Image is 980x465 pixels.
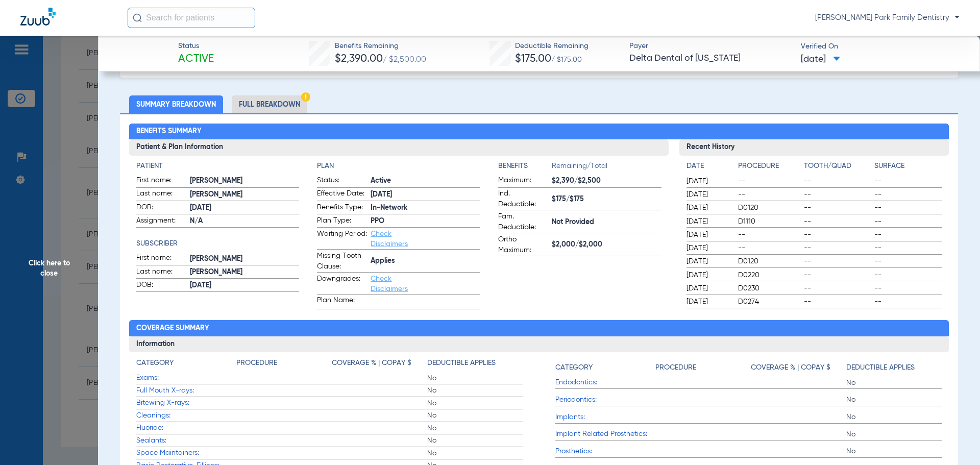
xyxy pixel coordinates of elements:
[874,176,942,186] span: --
[874,161,942,172] h4: Surface
[874,189,942,200] span: --
[136,215,186,228] span: Assignment:
[874,297,942,307] span: --
[371,203,480,213] span: In-Network
[846,429,942,439] span: No
[371,189,480,200] span: [DATE]
[190,189,300,200] span: [PERSON_NAME]
[551,56,582,63] span: / $175.00
[136,238,300,249] h4: Subscriber
[136,188,186,201] span: Last name:
[804,270,871,280] span: --
[427,435,523,446] span: No
[687,270,729,280] span: [DATE]
[687,297,729,307] span: [DATE]
[236,358,277,369] h4: Procedure
[552,217,661,228] span: Not Provided
[332,358,427,372] app-breakdown-title: Coverage % | Copay $
[552,161,661,175] span: Remaining/Total
[687,243,729,253] span: [DATE]
[687,230,729,240] span: [DATE]
[129,95,223,113] li: Summary Breakdown
[555,429,655,439] span: Implant Related Prosthetics:
[552,194,661,205] span: $175/$175
[687,176,729,186] span: [DATE]
[371,230,408,248] a: Check Disclaimers
[371,275,408,292] a: Check Disclaimers
[136,435,236,446] span: Sealants:
[738,256,800,266] span: D0120
[136,358,174,369] h4: Category
[136,385,236,396] span: Full Mouth X-rays:
[804,176,871,186] span: --
[427,385,523,396] span: No
[301,92,310,102] img: Hazard
[383,56,426,64] span: / $2,500.00
[874,203,942,213] span: --
[846,362,915,373] h4: Deductible Applies
[20,8,56,26] img: Zuub Logo
[801,41,964,52] span: Verified On
[555,395,655,405] span: Periodontics:
[133,13,142,22] img: Search Icon
[136,175,186,187] span: First name:
[427,373,523,383] span: No
[552,239,661,250] span: $2,000/$2,000
[232,95,307,113] li: Full Breakdown
[738,270,800,280] span: D0220
[178,52,214,66] span: Active
[498,234,548,256] span: Ortho Maximum:
[846,378,942,388] span: No
[371,216,480,227] span: PPO
[335,41,426,52] span: Benefits Remaining
[804,297,871,307] span: --
[738,297,800,307] span: D0274
[190,216,300,227] span: N/A
[687,216,729,227] span: [DATE]
[317,229,367,249] span: Waiting Period:
[738,230,800,240] span: --
[129,124,949,140] h2: Benefits Summary
[679,139,949,156] h3: Recent History
[190,267,300,278] span: [PERSON_NAME]
[874,230,942,240] span: --
[515,41,589,52] span: Deductible Remaining
[655,358,751,377] app-breakdown-title: Procedure
[738,161,800,172] h4: Procedure
[317,161,480,172] h4: Plan
[427,358,523,372] app-breakdown-title: Deductible Applies
[846,395,942,405] span: No
[178,41,214,52] span: Status
[190,280,300,291] span: [DATE]
[317,251,367,272] span: Missing Tooth Clause:
[804,203,871,213] span: --
[129,139,669,156] h3: Patient & Plan Information
[136,448,236,458] span: Space Maintainers:
[371,176,480,186] span: Active
[498,161,552,175] app-breakdown-title: Benefits
[874,283,942,293] span: --
[738,283,800,293] span: D0230
[738,176,800,186] span: --
[136,266,186,279] span: Last name:
[427,358,496,369] h4: Deductible Applies
[427,448,523,458] span: No
[317,295,367,309] span: Plan Name:
[128,8,255,28] input: Search for patients
[555,412,655,423] span: Implants:
[552,176,661,186] span: $2,390/$2,500
[629,52,792,65] span: Delta Dental of [US_STATE]
[129,320,949,336] h2: Coverage Summary
[629,41,792,52] span: Payer
[190,203,300,213] span: [DATE]
[317,274,367,294] span: Downgrades:
[804,161,871,175] app-breakdown-title: Tooth/Quad
[738,161,800,175] app-breakdown-title: Procedure
[687,161,729,175] app-breakdown-title: Date
[687,189,729,200] span: [DATE]
[427,410,523,421] span: No
[555,358,655,377] app-breakdown-title: Category
[804,230,871,240] span: --
[427,423,523,433] span: No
